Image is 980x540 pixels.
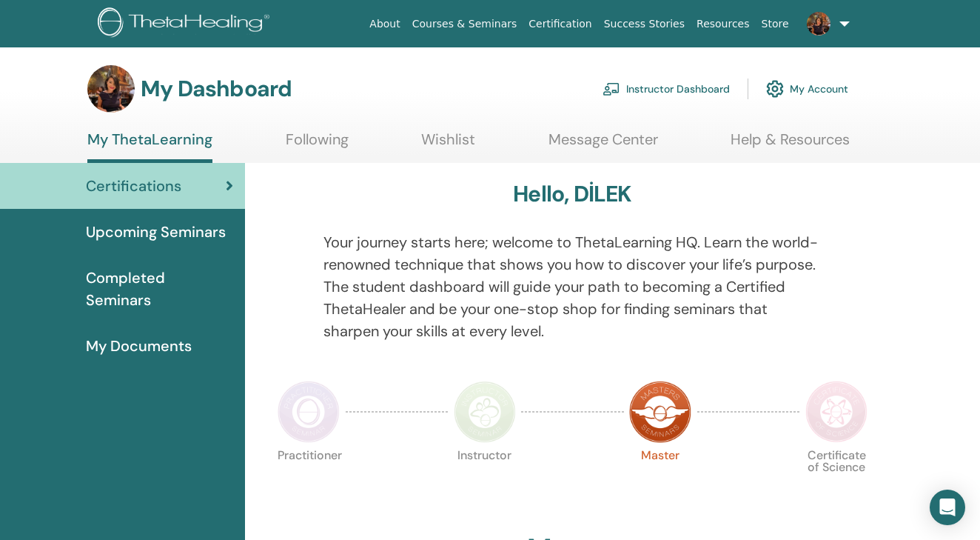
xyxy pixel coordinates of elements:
[807,12,830,36] img: default.jpg
[766,73,848,105] a: My Account
[421,130,475,159] a: Wishlist
[805,381,867,443] img: Certificate of Science
[756,10,795,38] a: Store
[513,181,631,207] h3: Hello, DİLEK
[86,221,226,243] span: Upcoming Seminars
[86,267,233,311] span: Completed Seminars
[323,231,821,342] p: Your journey starts here; welcome to ThetaLearning HQ. Learn the world-renowned technique that sh...
[98,7,275,41] img: logo.png
[598,10,691,38] a: Success Stories
[87,65,135,113] img: default.jpg
[691,10,756,38] a: Resources
[86,335,192,357] span: My Documents
[548,130,658,159] a: Message Center
[141,76,292,102] h3: My Dashboard
[454,381,516,443] img: Instructor
[629,381,691,443] img: Master
[603,73,730,105] a: Instructor Dashboard
[87,130,212,163] a: My ThetaLearning
[363,10,406,38] a: About
[523,10,597,38] a: Certification
[805,450,867,512] p: Certificate of Science
[731,130,850,159] a: Help & Resources
[278,450,340,512] p: Practitioner
[86,175,181,197] span: Certifications
[629,450,691,512] p: Master
[766,76,784,101] img: cog.svg
[286,130,349,159] a: Following
[278,381,340,443] img: Practitioner
[406,10,523,38] a: Courses & Seminars
[930,490,965,525] div: Open Intercom Messenger
[603,82,620,96] img: chalkboard-teacher.svg
[454,450,516,512] p: Instructor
